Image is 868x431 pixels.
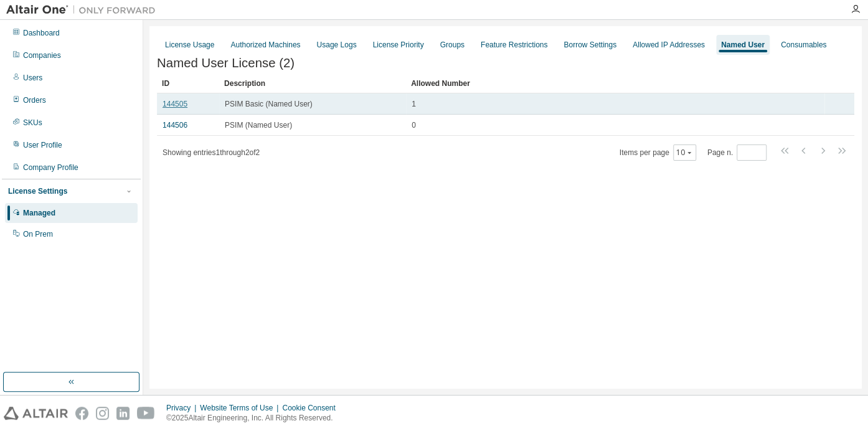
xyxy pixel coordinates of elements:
div: Allowed Number [411,73,819,93]
span: 0 [412,120,416,130]
div: Managed [23,208,55,218]
div: Allowed IP Addresses [633,40,705,50]
div: Cookie Consent [282,403,342,413]
div: Named User [721,40,765,50]
div: License Settings [8,186,67,196]
img: youtube.svg [137,407,155,420]
div: Description [224,73,401,93]
div: Consumables [781,40,826,50]
img: facebook.svg [75,407,88,420]
img: altair_logo.svg [4,407,68,420]
img: instagram.svg [96,407,109,420]
div: On Prem [23,229,53,239]
span: Items per page [620,144,696,161]
img: Altair One [6,4,162,16]
div: ID [162,73,214,93]
div: User Profile [23,140,62,150]
div: License Priority [373,40,424,50]
a: 144505 [163,100,187,108]
div: SKUs [23,118,42,128]
div: Companies [23,50,61,60]
span: PSIM (Named User) [225,120,292,130]
img: linkedin.svg [116,407,130,420]
button: 10 [676,148,693,158]
div: Feature Restrictions [481,40,547,50]
span: Showing entries 1 through 2 of 2 [163,148,260,157]
div: Company Profile [23,163,78,173]
div: Users [23,73,42,83]
span: 1 [412,99,416,109]
div: Authorized Machines [230,40,300,50]
div: Groups [440,40,465,50]
div: License Usage [165,40,214,50]
span: Named User License (2) [157,56,295,70]
span: Page n. [707,144,767,161]
a: 144506 [163,121,187,130]
div: Orders [23,95,46,105]
div: Usage Logs [316,40,356,50]
div: Dashboard [23,28,60,38]
p: © 2025 Altair Engineering, Inc. All Rights Reserved. [166,413,343,424]
div: Privacy [166,403,200,413]
span: PSIM Basic (Named User) [225,99,313,109]
div: Website Terms of Use [200,403,282,413]
div: Borrow Settings [564,40,616,50]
